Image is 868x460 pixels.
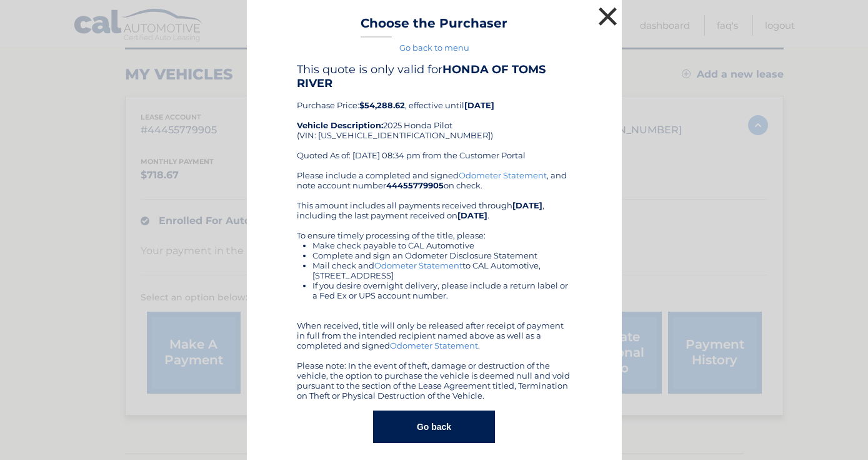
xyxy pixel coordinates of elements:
[386,180,444,190] b: 44455779905
[390,340,478,350] a: Odometer Statement
[359,100,405,110] b: $54,288.62
[361,16,507,38] h3: Choose the Purchaser
[464,100,494,110] b: [DATE]
[459,170,547,180] a: Odometer Statement
[312,260,572,280] li: Mail check and to CAL Automotive, [STREET_ADDRESS]
[373,411,495,443] button: Go back
[297,63,546,90] b: HONDA OF TOMS RIVER
[374,260,462,270] a: Odometer Statement
[297,63,572,90] h4: This quote is only valid for
[312,240,572,250] li: Make check payable to CAL Automotive
[596,4,621,29] button: ×
[297,63,572,170] div: Purchase Price: , effective until 2025 Honda Pilot (VIN: [US_VEHICLE_IDENTIFICATION_NUMBER]) Quot...
[297,120,383,130] strong: Vehicle Description:
[457,210,487,220] b: [DATE]
[312,250,572,260] li: Complete and sign an Odometer Disclosure Statement
[512,200,542,210] b: [DATE]
[399,43,469,53] a: Go back to menu
[312,280,572,300] li: If you desire overnight delivery, please include a return label or a Fed Ex or UPS account number.
[297,170,572,401] div: Please include a completed and signed , and note account number on check. This amount includes al...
